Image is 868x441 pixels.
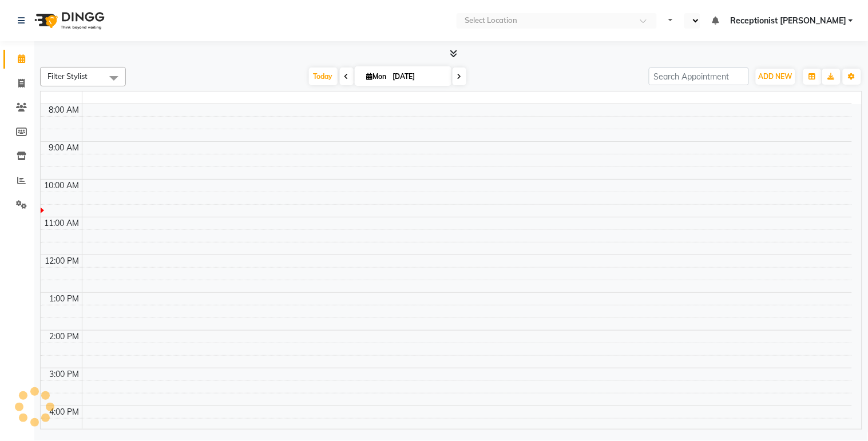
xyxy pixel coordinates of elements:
div: 10:00 AM [42,180,82,192]
div: 2:00 PM [47,331,82,343]
button: ADD NEW [756,69,795,85]
span: Filter Stylist [47,71,88,81]
div: 9:00 AM [47,142,82,154]
img: logo [29,5,108,37]
span: Mon [364,72,390,81]
span: Receptionist [PERSON_NAME] [730,15,846,27]
div: 12:00 PM [43,255,82,267]
input: Search Appointment [649,67,749,85]
div: 3:00 PM [47,368,82,380]
input: 2025-09-01 [390,68,447,85]
div: 11:00 AM [42,217,82,229]
span: ADD NEW [759,72,792,81]
div: Select Location [465,15,517,26]
div: 1:00 PM [47,293,82,305]
div: 4:00 PM [47,406,82,418]
div: 8:00 AM [47,104,82,116]
span: Today [309,67,338,85]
